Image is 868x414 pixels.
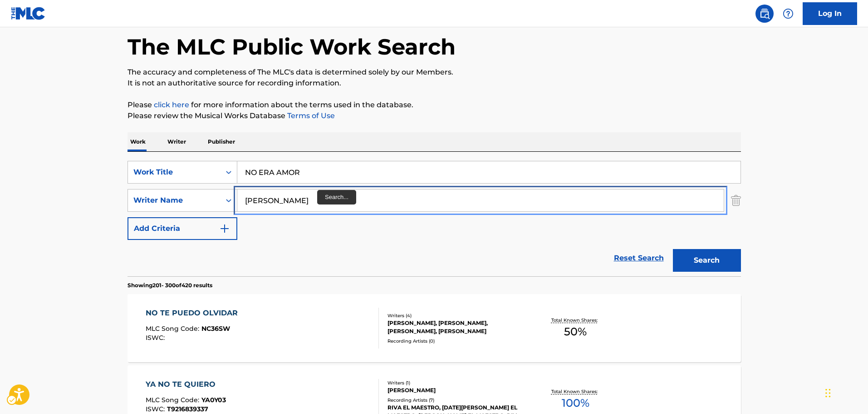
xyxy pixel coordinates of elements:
h1: The MLC Public Work Search [128,33,456,60]
p: Please review the Musical Works Database [128,110,741,121]
span: T9216839337 [167,405,208,413]
button: Search [673,249,741,272]
div: [PERSON_NAME], [PERSON_NAME], [PERSON_NAME], [PERSON_NAME] [387,319,525,335]
div: Work Title [133,167,215,178]
input: Search... [237,190,724,211]
div: Recording Artists ( 7 ) [387,397,525,404]
p: It is not an authoritative source for recording information. [128,78,741,89]
span: ISWC : [146,334,167,342]
div: Writers ( 1 ) [387,379,525,386]
iframe: Hubspot Iframe [823,370,868,414]
a: Log In [803,2,857,25]
img: search [759,8,770,19]
span: NC36SW [201,324,230,333]
div: [PERSON_NAME] [387,386,525,394]
span: ISWC : [146,405,167,413]
img: MLC Logo [11,7,46,20]
form: Search Form [128,161,741,276]
span: MLC Song Code : [146,396,201,404]
p: Writer [165,132,189,151]
div: On [221,161,237,183]
a: Reset Search [609,248,668,268]
div: Arrastrar [825,379,831,407]
p: Total Known Shares: [551,317,600,324]
span: YA0Y03 [201,396,226,404]
button: Add Criteria [128,217,237,240]
img: Delete Criterion [731,189,741,212]
p: Total Known Shares: [551,388,600,395]
img: help [783,8,794,19]
span: 100 % [562,395,589,411]
div: On [221,190,237,211]
p: Please for more information about the terms used in the database. [128,100,741,110]
span: MLC Song Code : [146,324,201,333]
p: Work [128,132,148,151]
div: Widget de chat [823,370,868,414]
a: NO TE PUEDO OLVIDARMLC Song Code:NC36SWISWC:Writers (4)[PERSON_NAME], [PERSON_NAME], [PERSON_NAME... [128,294,741,362]
div: NO TE PUEDO OLVIDAR [146,308,242,319]
p: Publisher [205,132,238,151]
div: Recording Artists ( 0 ) [387,338,525,344]
div: YA NO TE QUIERO [146,379,226,390]
div: Writer Name [133,195,215,206]
a: Terms of Use [285,111,335,120]
a: click here [154,100,189,109]
input: Search... [237,161,740,183]
span: 50 % [564,324,587,340]
img: 9d2ae6d4665cec9f34b9.svg [219,223,230,234]
div: Writers ( 4 ) [387,312,525,319]
p: Showing 201 - 300 of 420 results [128,281,212,289]
p: The accuracy and completeness of The MLC's data is determined solely by our Members. [128,67,741,78]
